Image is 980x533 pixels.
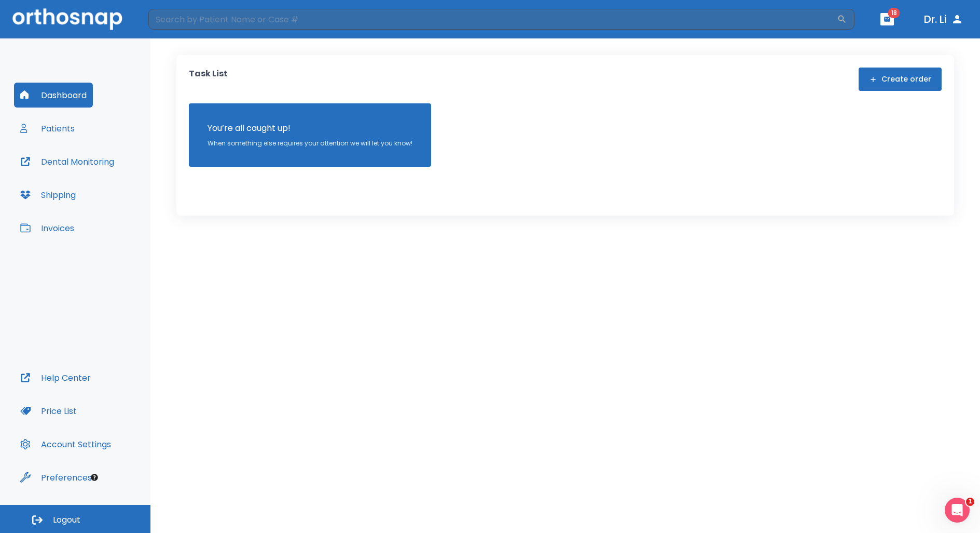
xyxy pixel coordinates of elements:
div: Tooltip anchor [90,473,99,482]
button: Shipping [14,182,82,207]
p: Task List [189,68,228,91]
p: When something else requires your attention we will let you know! [208,139,412,148]
span: 1 [966,498,974,506]
input: Search by Patient Name or Case # [148,9,837,30]
button: Dental Monitoring [14,149,120,174]
span: Logout [53,514,80,526]
button: Account Settings [14,432,117,457]
button: Price List [14,398,83,423]
p: You’re all caught up! [208,122,412,135]
button: Dashboard [14,83,93,108]
button: Preferences [14,465,98,490]
button: Dr. Li [920,10,968,29]
button: Patients [14,116,81,141]
iframe: Intercom live chat [945,498,970,523]
button: Invoices [14,216,80,241]
img: Orthosnap [12,8,122,30]
button: Help Center [14,365,97,390]
span: 18 [888,8,900,18]
button: Create order [859,68,942,91]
